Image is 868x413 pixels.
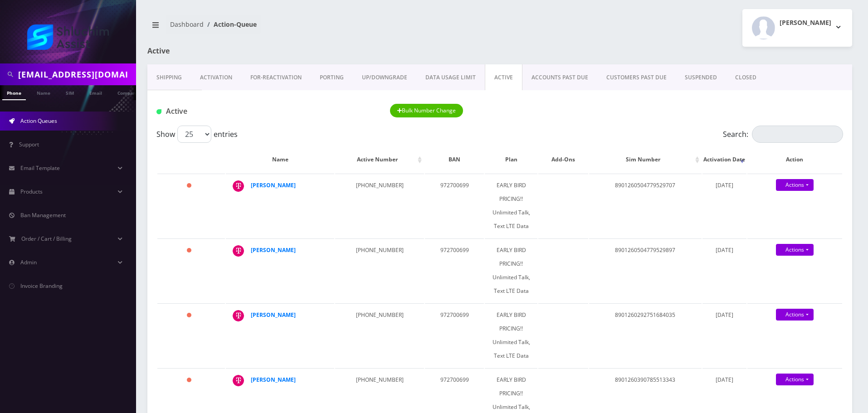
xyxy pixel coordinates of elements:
[226,146,334,173] th: Name
[147,15,493,41] nav: breadcrumb
[676,64,726,91] a: SUSPENDED
[716,311,733,319] span: [DATE]
[776,374,814,385] a: Actions
[147,47,373,55] h1: Active
[538,146,588,173] th: Add-Ons
[251,311,296,319] a: [PERSON_NAME]
[776,244,814,256] a: Actions
[113,85,143,99] a: Company
[20,211,66,219] span: Ban Management
[425,238,484,302] td: 972700699
[747,146,842,173] th: Action
[485,303,537,367] td: EARLY BIRD PRICING!! Unlimited Talk, Text LTE Data
[20,117,57,125] span: Action Queues
[589,146,702,173] th: Sim Number: activate to sort column ascending
[20,282,63,290] span: Invoice Branding
[716,246,733,254] span: [DATE]
[19,141,39,148] span: Support
[177,126,211,143] select: Showentries
[335,174,424,238] td: [PHONE_NUMBER]
[156,109,161,114] img: Active
[251,376,296,384] a: [PERSON_NAME]
[589,303,702,367] td: 8901260292751684035
[416,64,485,91] a: DATA USAGE LIMIT
[20,164,60,172] span: Email Template
[156,126,238,143] label: Show entries
[147,64,191,91] a: Shipping
[390,104,463,117] button: Bulk Number Change
[589,238,702,302] td: 8901260504779529897
[522,64,597,91] a: ACCOUNTS PAST DUE
[170,20,204,29] a: Dashboard
[156,107,376,116] h1: Active
[32,85,55,99] a: Name
[776,179,814,191] a: Actions
[2,85,26,100] a: Phone
[61,85,78,99] a: SIM
[485,146,537,173] th: Plan
[597,64,676,91] a: CUSTOMERS PAST DUE
[425,303,484,367] td: 972700699
[251,246,296,254] a: [PERSON_NAME]
[85,85,107,99] a: Email
[241,64,311,91] a: FOR-REActivation
[311,64,353,91] a: PORTING
[485,174,537,238] td: EARLY BIRD PRICING!! Unlimited Talk, Text LTE Data
[780,19,831,27] h2: [PERSON_NAME]
[723,126,843,143] label: Search:
[589,174,702,238] td: 8901260504779529707
[425,174,484,238] td: 972700699
[353,64,416,91] a: UP/DOWNGRADE
[425,146,484,173] th: BAN
[726,64,766,91] a: CLOSED
[485,238,537,302] td: EARLY BIRD PRICING!! Unlimited Talk, Text LTE Data
[716,376,733,384] span: [DATE]
[335,146,424,173] th: Active Number: activate to sort column ascending
[335,303,424,367] td: [PHONE_NUMBER]
[716,181,733,189] span: [DATE]
[204,19,257,29] li: Action-Queue
[485,64,522,91] a: ACTIVE
[776,309,814,321] a: Actions
[191,64,241,91] a: Activation
[21,235,72,243] span: Order / Cart / Billing
[27,24,109,50] img: Shluchim Assist
[20,188,43,195] span: Products
[18,66,134,83] input: Search in Company
[20,258,37,266] span: Admin
[702,146,746,173] th: Activation Date: activate to sort column ascending
[251,181,296,189] a: [PERSON_NAME]
[742,9,852,47] button: [PERSON_NAME]
[752,126,843,143] input: Search:
[335,238,424,302] td: [PHONE_NUMBER]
